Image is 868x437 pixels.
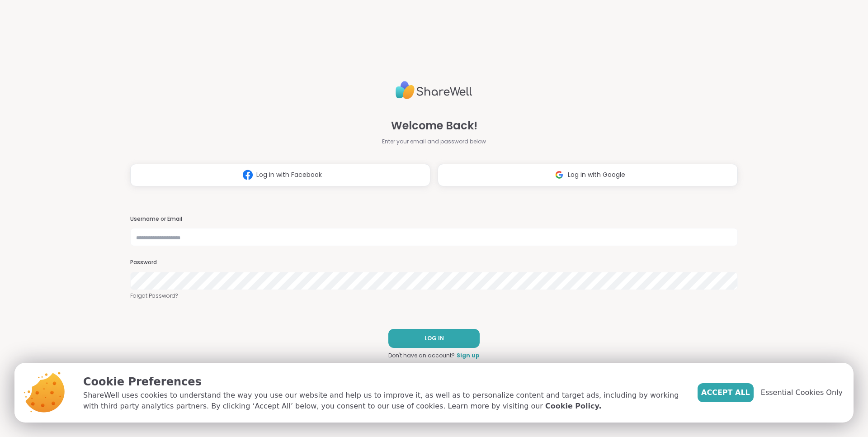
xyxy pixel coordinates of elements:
[83,390,683,412] p: ShareWell uses cookies to understand the way you use our website and help us to improve it, as we...
[130,164,430,186] button: Log in with Facebook
[425,334,444,342] span: LOG IN
[551,166,568,183] img: ShareWell Logomark
[388,351,455,360] span: Don't have an account?
[83,374,683,390] p: Cookie Preferences
[391,118,477,134] span: Welcome Back!
[130,215,738,223] h3: Username or Email
[545,401,601,412] a: Cookie Policy.
[701,387,750,398] span: Accept All
[382,138,486,146] span: Enter your email and password below
[761,387,843,398] span: Essential Cookies Only
[438,164,738,186] button: Log in with Google
[388,329,480,348] button: LOG IN
[256,170,322,180] span: Log in with Facebook
[568,170,625,180] span: Log in with Google
[239,166,256,183] img: ShareWell Logomark
[396,77,472,103] img: ShareWell Logo
[130,292,738,300] a: Forgot Password?
[457,351,480,360] a: Sign up
[698,383,754,402] button: Accept All
[130,259,738,266] h3: Password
